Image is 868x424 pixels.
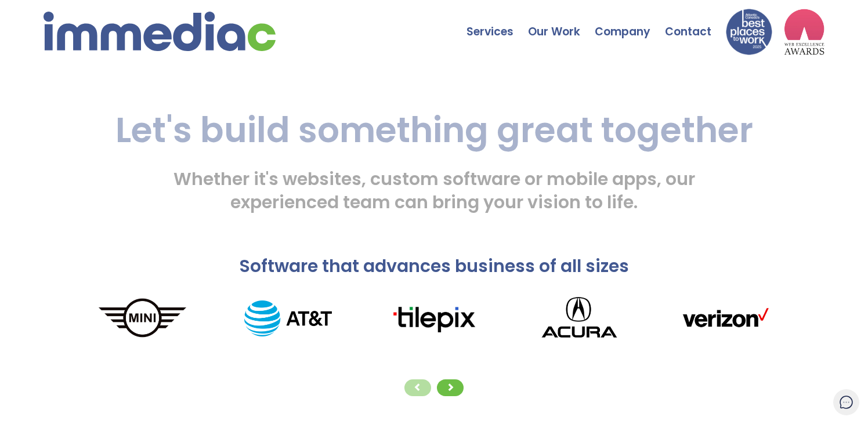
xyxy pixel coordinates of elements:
span: Let's build something great together [115,106,753,154]
img: logo2_wea_nobg.webp [784,9,824,55]
a: Services [466,3,528,44]
a: Our Work [528,3,595,44]
img: tilepixLogo.png [361,303,507,334]
img: verizonLogo.png [652,303,798,334]
img: immediac [44,12,276,51]
img: MINI_logo.png [70,296,215,340]
img: Acura_logo.png [507,289,652,348]
img: AT%26T_logo.png [215,300,361,336]
span: Whether it's websites, custom software or mobile apps, our experienced team can bring your vision... [173,166,695,215]
img: Down [726,9,772,55]
a: Company [595,3,665,44]
span: Software that advances business of all sizes [239,253,629,278]
a: Contact [665,3,726,44]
